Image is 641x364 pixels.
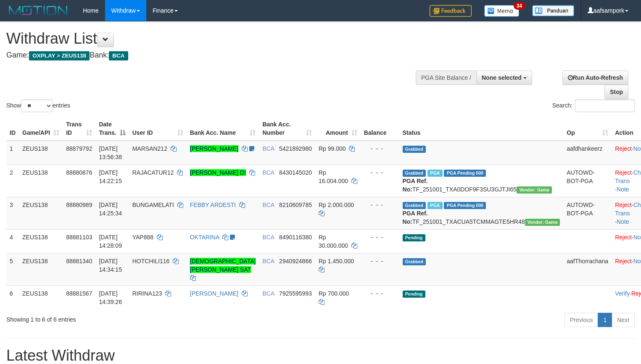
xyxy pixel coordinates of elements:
[99,169,122,184] span: [DATE] 14:22:15
[279,258,312,264] span: Copy 2940924866 to clipboard
[262,202,274,208] span: BCA
[132,202,174,208] span: BUNGAMELATI
[617,218,629,225] a: Note
[416,71,476,85] div: PGA Site Balance /
[99,290,122,305] span: [DATE] 14:39:26
[66,258,92,264] span: 88881340
[399,165,564,197] td: TF_251001_TXA0DOF9F3SU3GJTJI65
[262,258,274,264] span: BCA
[19,141,63,165] td: ZEUS138
[615,145,632,152] a: Reject
[565,313,598,327] a: Previous
[99,202,122,217] span: [DATE] 14:25:34
[190,258,256,273] a: [DEMOGRAPHIC_DATA][PERSON_NAME] SAT
[262,169,274,176] span: BCA
[532,5,574,16] img: panduan.png
[190,202,236,208] a: FEBBY ARDESTI
[19,285,63,309] td: ZEUS138
[6,51,419,60] h4: Game: Bank:
[99,258,122,273] span: [DATE] 14:34:15
[66,169,92,176] span: 88880876
[19,165,63,197] td: ZEUS138
[427,202,442,209] span: Marked by aafnoeunsreypich
[403,146,426,153] span: Grabbed
[364,168,396,177] div: - - -
[279,290,312,297] span: Copy 7925595993 to clipboard
[190,290,238,297] a: [PERSON_NAME]
[319,258,354,264] span: Rp 1.450.000
[319,290,349,297] span: Rp 700.000
[19,229,63,253] td: ZEUS138
[6,165,19,197] td: 2
[279,145,312,152] span: Copy 5421892980 to clipboard
[476,71,532,85] button: None selected
[99,145,122,160] span: [DATE] 13:56:38
[517,186,552,194] span: Vendor URL: https://trx31.1velocity.biz
[427,170,442,177] span: Marked by aafnoeunsreypich
[66,145,92,152] span: 88879792
[19,197,63,229] td: ZEUS138
[132,290,162,297] span: RIRINA123
[66,234,92,241] span: 88881103
[598,313,612,327] a: 1
[190,145,238,152] a: [PERSON_NAME]
[319,202,354,208] span: Rp 2.000.000
[575,100,635,112] input: Search:
[615,202,632,208] a: Reject
[95,117,129,141] th: Date Trans.: activate to sort column descending
[399,197,564,229] td: TF_251001_TXACUA5TCMMAGTE5HR48
[617,186,629,193] a: Note
[364,257,396,265] div: - - -
[132,258,170,264] span: HOTCHILI116
[129,117,187,141] th: User ID: activate to sort column ascending
[364,201,396,209] div: - - -
[403,202,426,209] span: Grabbed
[6,100,70,112] label: Show entries
[279,202,312,208] span: Copy 8210609785 to clipboard
[563,197,612,229] td: AUTOWD-BOT-PGA
[6,4,70,17] img: MOTION_logo.png
[563,165,612,197] td: AUTOWD-BOT-PGA
[6,141,19,165] td: 1
[364,144,396,153] div: - - -
[319,234,348,249] span: Rp 30.000.000
[319,169,348,184] span: Rp 16.004.000
[615,234,632,241] a: Reject
[6,285,19,309] td: 6
[444,170,486,177] span: PGA Pending
[6,197,19,229] td: 3
[403,178,428,193] b: PGA Ref. No:
[403,234,425,241] span: Pending
[612,313,635,327] a: Next
[262,234,274,241] span: BCA
[262,145,274,152] span: BCA
[403,291,425,298] span: Pending
[552,100,635,112] label: Search:
[604,85,628,99] a: Stop
[430,5,472,17] img: Feedback.jpg
[364,289,396,298] div: - - -
[399,117,564,141] th: Status
[6,347,635,364] h1: Latest Withdraw
[403,210,428,225] b: PGA Ref. No:
[6,117,19,141] th: ID
[364,233,396,241] div: - - -
[132,234,153,241] span: YAP888
[63,117,95,141] th: Trans ID: activate to sort column ascending
[525,219,560,226] span: Vendor URL: https://trx31.1velocity.biz
[99,234,122,249] span: [DATE] 14:28:09
[6,253,19,285] td: 5
[279,234,312,241] span: Copy 8490116380 to clipboard
[279,169,312,176] span: Copy 8430145020 to clipboard
[259,117,315,141] th: Bank Acc. Number: activate to sort column ascending
[482,74,522,81] span: None selected
[615,258,632,264] a: Reject
[29,51,90,60] span: OXPLAY > ZEUS138
[262,290,274,297] span: BCA
[66,290,92,297] span: 88881567
[361,117,399,141] th: Balance
[19,117,63,141] th: Game/API: activate to sort column ascending
[514,2,525,10] span: 34
[563,117,612,141] th: Op: activate to sort column ascending
[21,100,53,112] select: Showentries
